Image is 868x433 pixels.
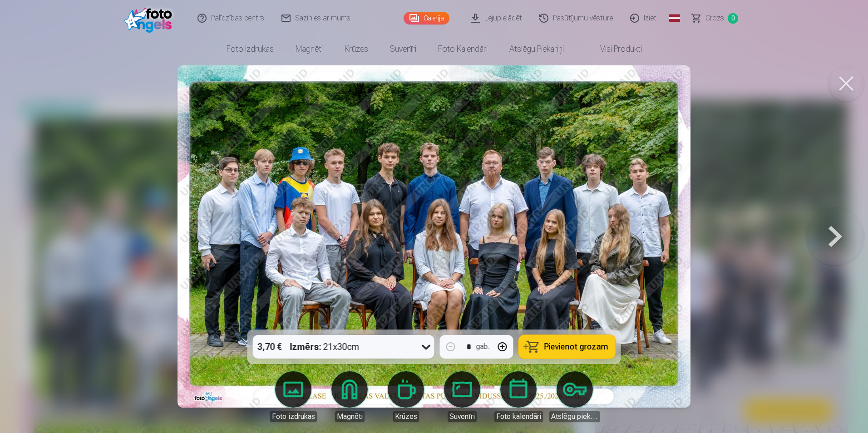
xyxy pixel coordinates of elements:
[498,36,575,62] a: Atslēgu piekariņi
[335,411,365,422] div: Magnēti
[705,13,724,24] span: Grozs
[437,371,488,422] a: Suvenīri
[575,36,653,62] a: Visi produkti
[393,411,419,422] div: Krūzes
[334,36,379,62] a: Krūzes
[549,371,600,422] a: Atslēgu piekariņi
[544,343,608,351] span: Pievienot grozam
[493,371,544,422] a: Foto kalendāri
[253,335,286,359] div: 3,70 €
[494,411,543,422] div: Foto kalendāri
[216,36,285,62] a: Foto izdrukas
[379,36,427,62] a: Suvenīri
[290,340,321,353] strong: Izmērs :
[380,371,431,422] a: Krūzes
[476,341,490,352] div: gab.
[549,411,600,422] div: Atslēgu piekariņi
[290,335,360,359] div: 21x30cm
[270,411,317,422] div: Foto izdrukas
[448,411,477,422] div: Suvenīri
[285,36,334,62] a: Magnēti
[268,371,319,422] a: Foto izdrukas
[427,36,498,62] a: Foto kalendāri
[728,13,738,24] span: 0
[404,12,449,25] a: Galerija
[124,4,177,33] img: /fa3
[324,371,375,422] a: Magnēti
[519,335,616,359] button: Pievienot grozam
